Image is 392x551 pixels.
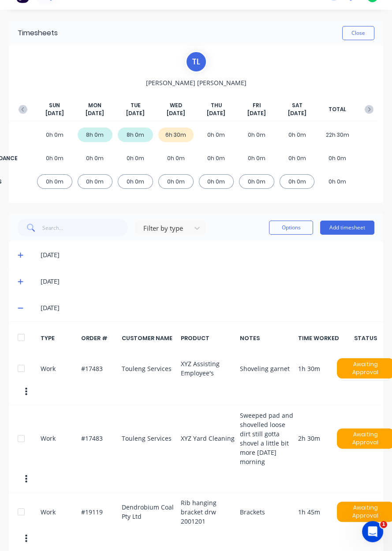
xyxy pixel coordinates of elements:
input: Search... [42,219,128,236]
div: 6h 30m [158,127,194,142]
div: NOTES [240,334,293,342]
div: 0h 0m [118,151,153,165]
div: 0h 0m [158,174,194,189]
span: [DATE] [207,109,225,117]
div: 0h 0m [320,151,355,165]
span: MON [88,101,101,109]
div: 22h 30m [320,127,355,142]
span: TOTAL [329,105,346,113]
div: PRODUCT [181,334,235,342]
div: [DATE] [41,303,374,313]
button: Add timesheet [320,221,374,235]
span: [DATE] [45,109,64,117]
div: STATUS [357,334,374,342]
div: TIME WORKED [298,334,351,342]
div: 0h 0m [78,174,113,189]
div: T L [185,51,207,73]
div: 0h 0m [37,174,72,189]
div: Timesheets [18,28,58,38]
div: [DATE] [41,277,374,286]
div: 8h 0m [78,127,113,142]
span: [DATE] [167,109,185,117]
div: 0h 0m [37,127,72,142]
span: THU [211,101,222,109]
div: 0h 0m [37,151,72,165]
div: 0h 0m [239,127,274,142]
iframe: Intercom live chat [362,521,383,542]
div: 0h 0m [199,127,234,142]
span: SAT [292,101,302,109]
div: [DATE] [41,250,374,260]
div: 0h 0m [280,174,315,189]
span: [DATE] [86,109,104,117]
div: 0h 0m [320,174,355,189]
span: [DATE] [126,109,145,117]
button: Options [269,221,313,235]
div: 0h 0m [158,151,194,165]
div: ORDER # [81,334,117,342]
span: SUN [49,101,60,109]
button: Close [342,26,374,40]
span: [DATE] [288,109,306,117]
span: [DATE] [247,109,266,117]
span: 1 [380,521,387,528]
div: CUSTOMER NAME [122,334,176,342]
span: FRI [252,101,261,109]
span: WED [170,101,182,109]
span: [PERSON_NAME] [PERSON_NAME] [146,78,246,87]
div: 0h 0m [78,151,113,165]
span: TUE [131,101,141,109]
div: 0h 0m [199,151,234,165]
div: 0h 0m [239,151,274,165]
div: 0h 0m [239,174,274,189]
div: TYPE [41,334,76,342]
div: 0h 0m [280,127,315,142]
div: 0h 0m [199,174,234,189]
div: 8h 0m [118,127,153,142]
div: 0h 0m [118,174,153,189]
div: 0h 0m [280,151,315,165]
